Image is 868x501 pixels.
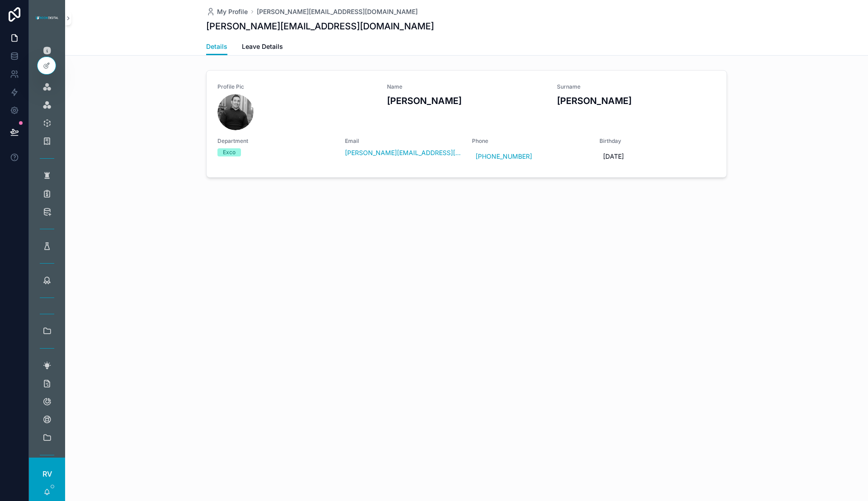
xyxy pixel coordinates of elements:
span: RV [42,468,52,479]
h3: [PERSON_NAME] [557,94,716,108]
span: Profile Pic [217,83,376,90]
a: My Profile [206,7,248,16]
span: Phone [472,137,589,145]
a: [PERSON_NAME][EMAIL_ADDRESS][DOMAIN_NAME] [257,7,418,16]
a: [PERSON_NAME][EMAIL_ADDRESS][DOMAIN_NAME] [345,148,462,157]
span: Details [206,42,227,51]
img: App logo [34,14,60,22]
span: Email [345,137,462,145]
span: My Profile [217,7,248,16]
a: [PHONE_NUMBER] [476,152,532,161]
span: Department [217,137,334,145]
a: Leave Details [242,38,283,57]
a: Details [206,38,227,56]
h1: [PERSON_NAME][EMAIL_ADDRESS][DOMAIN_NAME] [206,20,434,33]
span: Birthday [599,137,716,145]
h3: [PERSON_NAME] [387,94,546,108]
div: scrollable content [29,36,65,458]
span: Name [387,83,546,90]
span: [DATE] [603,152,712,161]
span: Surname [557,83,716,90]
div: Exco [223,148,236,156]
span: Leave Details [242,42,283,51]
